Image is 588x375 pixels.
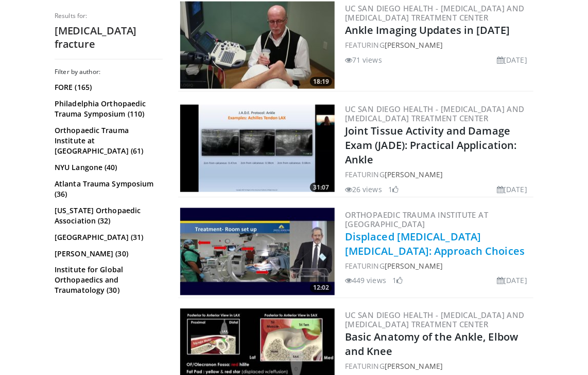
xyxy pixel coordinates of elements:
[55,125,160,156] a: Orthopaedic Trauma Institute at [GEOGRAPHIC_DATA] (61)
[55,162,160,173] a: NYU Langone (40)
[310,183,332,192] span: 31:07
[180,2,335,89] img: 465ca04c-87a2-4c63-9eb8-e34c0c227862.300x170_q85_crop-smart_upscale.jpg
[345,3,525,23] a: UC San Diego Health - [MEDICAL_DATA] and [MEDICAL_DATA] Treatment Center
[385,40,443,50] a: [PERSON_NAME]
[55,265,160,296] a: Institute for Global Orthopaedics and Traumatology (30)
[345,330,518,359] a: Basic Anatomy of the Ankle, Elbow and Knee
[345,54,382,65] li: 71 views
[55,232,160,242] a: [GEOGRAPHIC_DATA] (31)
[345,104,525,123] a: UC San Diego Health - [MEDICAL_DATA] and [MEDICAL_DATA] Treatment Center
[345,230,525,258] a: Displaced [MEDICAL_DATA] [MEDICAL_DATA]: Approach Choices
[180,105,335,192] img: f2cf6578-e068-444d-863e-805e7a418b97.300x170_q85_crop-smart_upscale.jpg
[497,54,527,65] li: [DATE]
[180,208,335,295] img: 4144b144-fac0-4b5a-bf2a-d5f1ec624e10.300x170_q85_crop-smart_upscale.jpg
[385,261,443,271] a: [PERSON_NAME]
[497,275,527,286] li: [DATE]
[310,77,332,86] span: 18:19
[345,169,531,180] div: FEATURING
[55,82,160,92] a: FORE (165)
[55,205,160,226] a: [US_STATE] Orthopaedic Association (32)
[345,210,488,229] a: Orthopaedic Trauma Institute at [GEOGRAPHIC_DATA]
[392,275,403,286] li: 1
[385,362,443,371] a: [PERSON_NAME]
[345,184,382,195] li: 26 views
[180,208,335,295] a: 12:02
[55,24,163,51] h2: [MEDICAL_DATA] fracture
[345,275,386,286] li: 449 views
[55,179,160,199] a: Atlanta Trauma Symposium (36)
[345,361,531,372] div: FEATURING
[345,124,517,166] a: Joint Tissue Activity and Damage Exam (JADE): Practical Application: Ankle
[345,40,531,50] div: FEATURING
[55,12,163,20] p: Results for:
[345,310,525,330] a: UC San Diego Health - [MEDICAL_DATA] and [MEDICAL_DATA] Treatment Center
[310,284,332,293] span: 12:02
[180,105,335,192] a: 31:07
[55,68,163,76] h3: Filter by author:
[345,260,531,271] div: FEATURING
[497,184,527,195] li: [DATE]
[345,23,510,37] a: Ankle Imaging Updates in [DATE]
[180,2,335,89] a: 18:19
[55,99,160,119] a: Philadelphia Orthopaedic Trauma Symposium (110)
[388,184,399,195] li: 1
[385,170,443,179] a: [PERSON_NAME]
[55,249,160,259] a: [PERSON_NAME] (30)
